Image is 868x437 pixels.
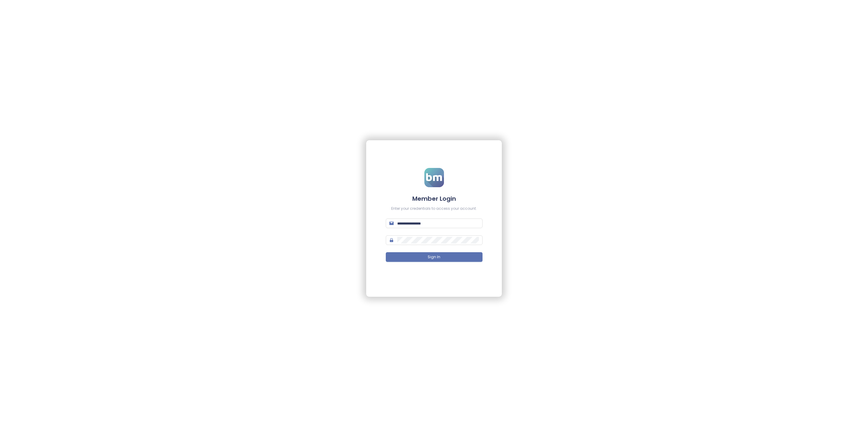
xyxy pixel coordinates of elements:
[386,206,483,212] div: Enter your credentials to access your account.
[424,168,444,187] img: logo
[386,252,483,262] button: Sign In
[389,238,394,242] span: lock
[386,194,483,203] h4: Member Login
[389,221,394,225] span: mail
[428,254,440,260] span: Sign In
